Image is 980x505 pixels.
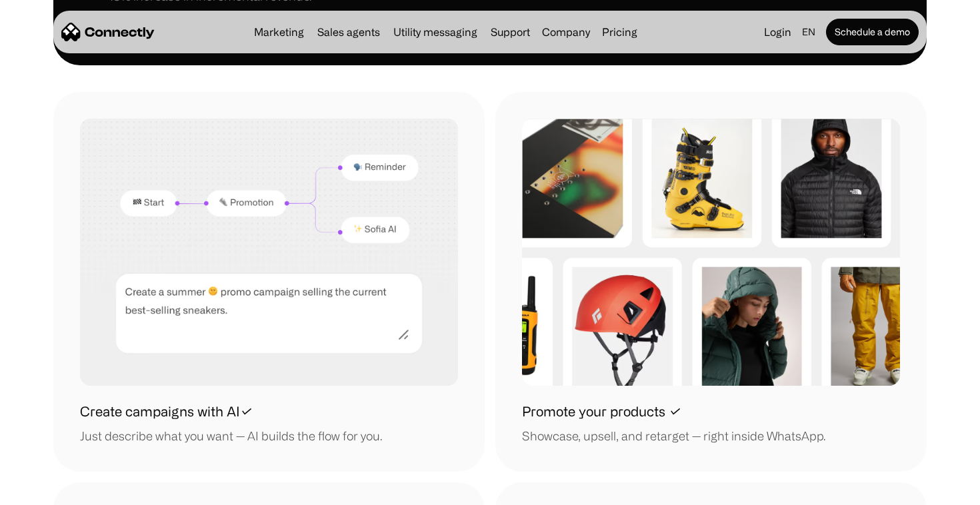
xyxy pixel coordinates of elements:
[759,23,797,41] a: Login
[13,480,80,500] aside: Language selected: English
[388,27,483,37] a: Utility messaging
[797,23,823,41] div: en
[312,27,385,37] a: Sales agents
[80,427,382,445] div: Just describe what you want — AI builds the flow for you.
[485,27,535,37] a: Support
[80,402,253,422] h1: Create campaigns with AI✓
[826,19,919,45] a: Schedule a demo
[249,27,309,37] a: Marketing
[538,23,594,41] div: Company
[522,427,825,445] div: Showcase, upsell, and retarget — right inside WhatsApp.
[61,22,155,42] a: home
[522,402,681,422] h1: Promote your products ✓
[597,27,643,37] a: Pricing
[542,23,590,41] div: Company
[27,482,80,500] ul: Language list
[802,23,815,41] div: en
